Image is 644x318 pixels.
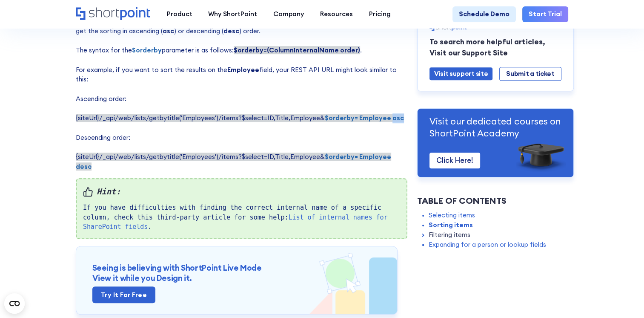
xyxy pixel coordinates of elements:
a: Schedule Demo [452,6,516,23]
div: Company [273,9,304,19]
strong: $orderby= Employee desc [76,153,391,171]
div: Pricing [369,9,391,19]
strong: Employee [227,66,259,74]
button: Open CMP widget [4,293,25,314]
a: Visit support site [429,67,493,80]
div: Resources [320,9,353,19]
strong: $orderby [132,46,162,54]
a: Click Here! [429,153,480,168]
div: If you have difficulties with finding the correct internal name of a specific column, check this ... [76,178,407,239]
strong: desc [223,27,239,35]
strong: $orderby= Employee asc [325,114,404,122]
span: {siteUrl}/_api/web/lists/getbytitle('Employees')/items?$select=ID,Title,Employee& [76,153,391,171]
a: Resources [312,6,361,23]
a: Filtering items [429,230,470,240]
iframe: Chat Widget [491,220,644,318]
span: {siteUrl}/_api/web/lists/getbytitle('Employees')/items?$select=ID,Title,Employee& [76,114,404,122]
a: Pricing [361,6,399,23]
strong: asc [163,27,174,35]
div: Product [166,9,192,19]
a: Expanding for a person or lookup fields [429,240,546,249]
a: Start Trial [522,6,568,23]
a: Company [265,6,312,23]
a: Home [76,7,151,21]
a: Selecting items [429,211,475,220]
a: Why ShortPoint [200,6,265,23]
a: Try it for free [92,286,156,303]
h3: Seeing is believing with ShortPoint Live Mode View it while you Design it. [92,263,381,283]
div: Table of Contents [417,194,574,207]
a: Product [159,6,200,23]
div: Why ShortPoint [208,9,257,19]
p: Visit our dedicated courses on ShortPoint Academy [429,116,561,139]
a: Sorting items [429,220,473,230]
p: If you are getting a list of items as a REST API response, you might want to sort them on a speci... [76,7,407,172]
strong: $orderby=(ColumnInternalName order) [234,46,360,54]
a: Submit a ticket [499,67,561,81]
em: Hint: [83,185,400,197]
p: To search more helpful articles, Visit our Support Site [429,37,561,58]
